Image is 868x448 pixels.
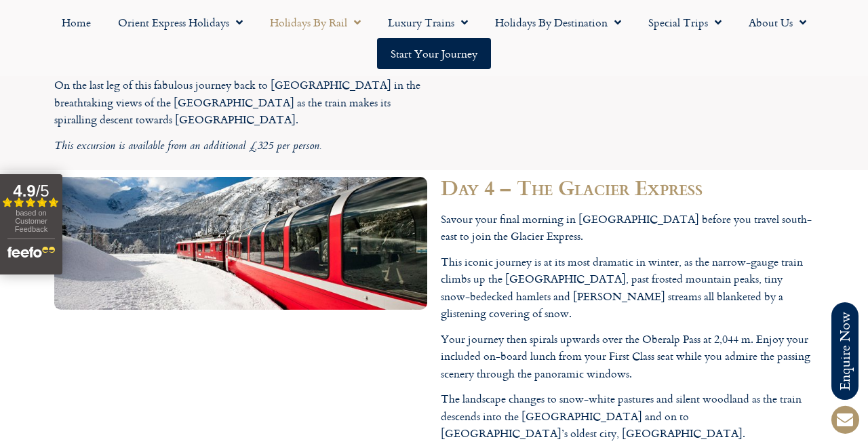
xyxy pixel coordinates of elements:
p: Your journey then spirals upwards over the Oberalp Pass at 2,044 m. Enjoy your included on-board ... [441,331,814,383]
a: Start your Journey [377,38,491,69]
h2: Day 4 – The Glacier Express [441,177,814,197]
a: About Us [735,7,820,38]
a: Luxury Trains [374,7,481,38]
p: Savour your final morning in [GEOGRAPHIC_DATA] before you travel south-east to join the Glacier E... [441,211,814,245]
p: The landscape changes to snow-white pastures and silent woodland as the train descends into the [... [441,390,814,443]
a: Special Trips [635,7,735,38]
img: Glacier Express Holiday [54,177,427,310]
p: On the last leg of this fabulous journey back to [GEOGRAPHIC_DATA] in the breathtaking views of t... [54,77,427,129]
a: Orient Express Holidays [104,7,256,38]
nav: Menu [7,7,861,69]
a: Home [48,7,104,38]
a: Holidays by Rail [256,7,374,38]
a: Holidays by Destination [481,7,635,38]
p: This iconic journey is at its most dramatic in winter, as the narrow-gauge train climbs up the [G... [441,253,814,323]
em: This excursion is available from an additional £325 per person. [54,138,321,156]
